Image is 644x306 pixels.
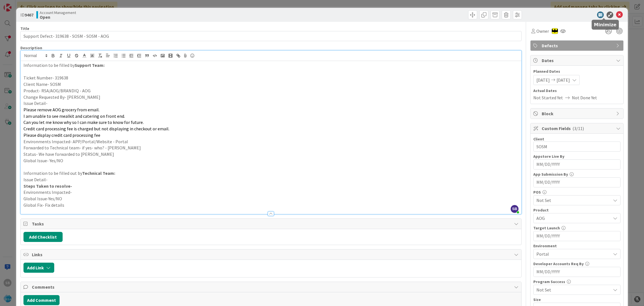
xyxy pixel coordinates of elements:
[536,197,611,204] span: Not Set
[23,183,72,189] strong: Steps Taken to resolve-
[536,178,617,187] input: MM/DD/YYYY
[542,125,613,132] span: Custom Fields
[40,10,76,15] span: Account Management
[82,170,115,176] strong: Technical Team:
[533,280,621,284] div: Program Success
[572,94,597,101] span: Not Done Yet
[536,215,611,222] span: AOG
[533,88,621,94] span: Actual Dates
[533,136,544,142] label: Client
[23,81,519,88] p: Client Name- SOSM
[533,172,621,176] div: App Submission By
[536,286,611,293] span: Not Set
[533,226,621,230] div: Target Launch
[536,160,617,169] input: MM/DD/YYYY
[23,176,519,183] p: Issue Detail-
[23,202,519,208] p: Global Fix- Fix details
[23,132,100,138] span: Please display credit card processing fee
[536,231,617,241] input: MM/DD/YYYY
[533,298,621,302] div: Size
[23,263,54,273] button: Add Link
[23,138,519,145] p: Environments Impacted- APP/Portal/Website - Portal
[533,262,621,266] div: Developer Accounts Req By
[23,62,519,69] p: Information to be filled by
[23,196,519,202] p: Global Issue-Yes/NO
[533,94,563,101] span: Not Started Yet
[23,157,519,164] p: Global Issue- Yes/NO
[572,126,584,131] span: ( 3/11 )
[23,151,519,157] p: Status- We have forwarded to [PERSON_NAME]
[533,244,621,248] div: Environment
[23,126,169,131] span: Credit card processing fee is charged but not displaying in checkout or email.
[32,284,512,290] span: Comments
[23,119,144,125] span: Can you let me know why so I can make sure to know for future.
[32,220,512,227] span: Tasks
[20,45,42,50] span: Description
[542,42,613,49] span: Defects
[536,77,550,83] span: [DATE]
[552,28,558,34] img: AC
[32,251,512,258] span: Links
[533,190,621,194] div: POS
[23,107,100,112] span: Please remove AOG grocery from email.
[23,295,60,305] button: Add Comment
[536,28,549,34] span: Owner
[594,22,617,27] h5: Minimize
[23,113,125,119] span: I am unable to see mealkit and catering on front end.
[40,15,76,19] b: Open
[25,12,34,18] b: 9467
[511,205,518,213] span: SB
[536,251,611,257] span: Portal
[23,232,63,242] button: Add Checklist
[20,26,29,31] label: Title
[23,75,519,81] p: Ticket Number- 319638
[542,110,613,117] span: Block
[533,154,621,158] div: Appstore Live By
[23,145,519,151] p: Forwarded to Technical team- if yes- who? - [PERSON_NAME]
[23,189,519,196] p: Environments Impacted-
[23,88,519,94] p: Product- RSA/AOG/BRANDIQ - AOG
[20,11,34,18] span: ID
[533,69,621,74] span: Planned Dates
[557,77,570,83] span: [DATE]
[23,170,519,176] p: Information to be filled out by
[20,31,522,41] input: type card name here...
[533,208,621,212] div: Product
[23,100,519,107] p: Issue Detail-
[536,267,617,277] input: MM/DD/YYYY
[542,57,613,64] span: Dates
[75,62,105,68] strong: Support Team:
[23,94,519,100] p: Change Requested By- [PERSON_NAME]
